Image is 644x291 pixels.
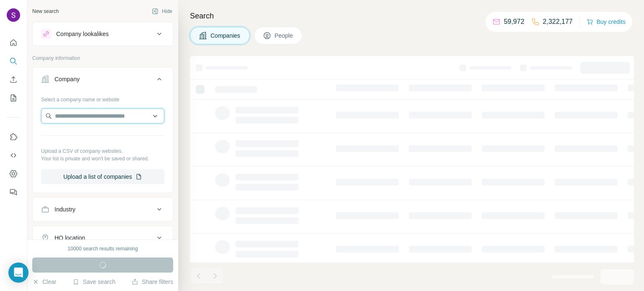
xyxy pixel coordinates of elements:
[33,228,173,248] button: HQ location
[56,30,109,38] div: Company lookalikes
[7,35,20,50] button: Quick start
[8,263,29,283] div: Open Intercom Messenger
[543,17,573,27] p: 2,322,177
[7,54,20,69] button: Search
[68,245,138,252] div: 10000 search results remaining
[41,155,164,162] p: Your list is private and won't be saved or shared.
[7,185,20,200] button: Feedback
[7,166,20,181] button: Dashboard
[146,5,178,18] button: Hide
[7,148,20,163] button: Use Surfe API
[33,69,173,93] button: Company
[41,93,164,103] div: Select a company name or website
[587,16,626,28] button: Buy credits
[7,129,20,144] button: Use Surfe on LinkedIn
[33,24,173,44] button: Company lookalikes
[55,234,85,242] div: HQ location
[7,8,20,22] img: Avatar
[32,278,56,286] button: Clear
[55,75,80,83] div: Company
[275,31,294,40] span: People
[210,31,241,40] span: Companies
[504,17,525,27] p: 59,972
[41,169,164,184] button: Upload a list of companies
[32,8,59,15] div: New search
[190,10,634,22] h4: Search
[33,199,173,219] button: Industry
[7,90,20,106] button: My lists
[132,278,173,286] button: Share filters
[73,278,115,286] button: Save search
[32,54,173,62] p: Company information
[7,72,20,87] button: Enrich CSV
[55,205,75,214] div: Industry
[41,147,164,155] p: Upload a CSV of company websites.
